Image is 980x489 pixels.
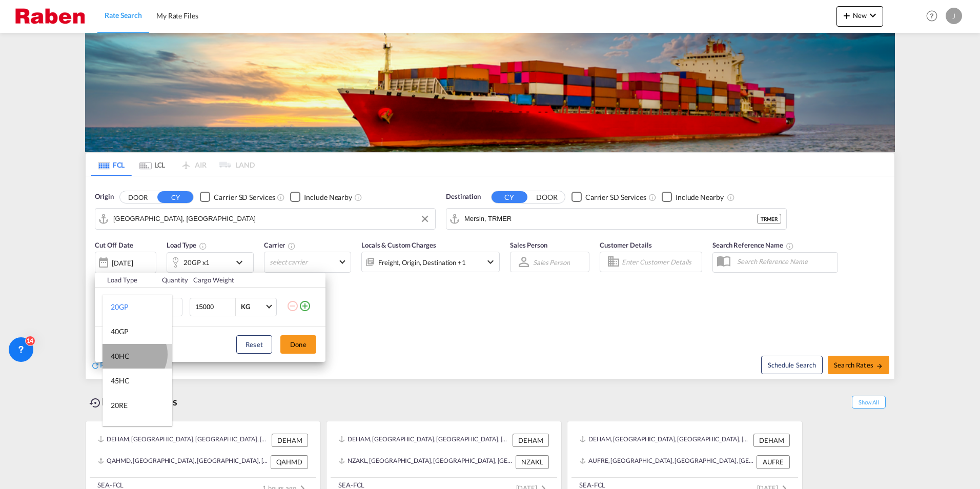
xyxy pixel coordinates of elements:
div: 40GP [111,327,129,337]
div: 20RE [111,400,128,411]
div: 40HC [111,351,130,361]
div: 20GP [111,302,129,312]
div: 40RE [111,425,128,435]
div: 45HC [111,376,130,386]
